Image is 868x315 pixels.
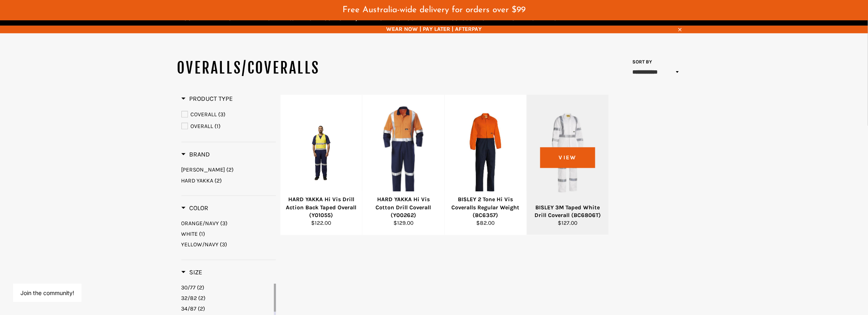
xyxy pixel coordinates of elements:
span: (3) [221,220,228,227]
label: Sort by [630,59,652,65]
span: (2) [197,284,205,291]
span: OVERALL [191,123,214,130]
span: ORANGE/NAVY [181,220,219,227]
h3: Product Type [181,95,233,103]
h3: Color [181,204,209,212]
a: BISLEY 2 Tone Hi Vis Coveralls Regular Weight (BC6357)BISLEY 2 Tone Hi Vis Coveralls Regular Weig... [444,95,527,235]
a: HARD YAKKA Hi Vis Cotton Drill Coverall (Y00262)HARD YAKKA Hi Vis Cotton Drill Coverall (Y00262)$... [362,95,444,235]
div: BISLEY 3M Taped White Drill Coverall (BC6806T) [532,204,604,219]
a: BISLEY [181,166,276,174]
div: HARD YAKKA Hi Vis Cotton Drill Coverall (Y00262) [368,196,440,219]
a: 30/77 [181,284,272,291]
span: 30/77 [181,284,196,291]
a: COVERALL [181,110,276,119]
span: (2) [215,177,222,184]
div: HARD YAKKA Hi Vis Drill Action Back Taped Overall (Y01055) [285,196,357,219]
span: Product Type [181,95,233,102]
span: HARD YAKKA [181,177,214,184]
span: WEAR NOW | PAY LATER | AFTERPAY [177,25,691,33]
span: (3) [219,111,226,118]
span: (1) [215,123,221,130]
a: OVERALL [181,122,276,131]
div: BISLEY 2 Tone Hi Vis Coveralls Regular Weight (BC6357) [450,196,521,219]
span: COVERALL [191,111,217,118]
span: (1) [199,230,205,237]
span: (2) [199,295,206,302]
a: ORANGE/NAVY [181,219,276,227]
a: WHITE [181,230,276,238]
h3: Size [181,268,203,276]
h3: Brand [181,150,210,159]
span: YELLOW/NAVY [181,241,219,248]
span: (2) [227,166,234,173]
h1: OVERALLS/COVERALLS [177,58,434,78]
span: 32/82 [181,295,197,302]
a: HARD YAKKA [181,177,276,185]
span: (2) [198,305,205,312]
span: [PERSON_NAME] [181,166,225,173]
a: HARD YAKKA Hi Vis Drill Action Back Taped Overall (Y01055)HARD YAKKA Hi Vis Drill Action Back Tap... [280,95,362,235]
a: BISLEY 3M Taped White Drill Coverall (BC6806T)BISLEY 3M Taped White Drill Coverall (BC6806T)$127.... [526,95,609,235]
span: Free Australia-wide delivery for orders over $99 [342,6,526,14]
span: Brand [181,150,210,158]
span: (3) [220,241,227,248]
a: 34/87 [181,305,272,313]
span: 34/87 [181,305,197,312]
button: Join the community! [20,289,74,296]
a: YELLOW/NAVY [181,241,276,248]
a: 32/82 [181,294,272,302]
span: WHITE [181,230,198,237]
